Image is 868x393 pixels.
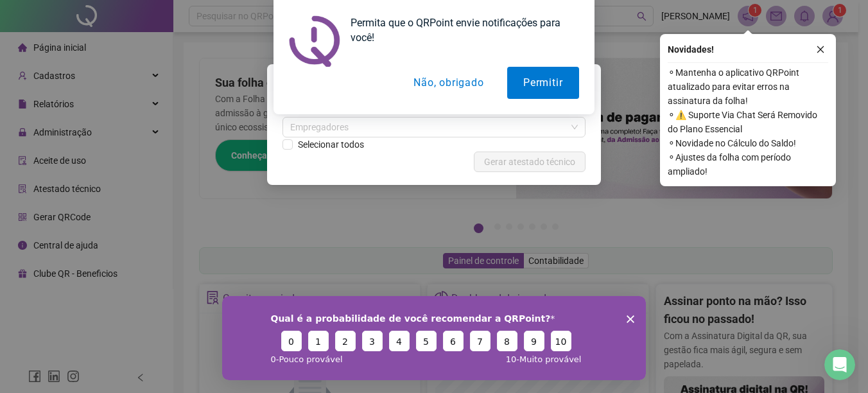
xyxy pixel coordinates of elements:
[668,136,828,150] span: ⚬ Novidade no Cálculo do Saldo!
[222,296,646,380] iframe: Pesquisa da QRPoint
[508,67,579,99] button: Permitir
[668,108,828,136] span: ⚬ ⚠️ Suporte Via Chat Será Removido do Plano Essencial
[340,15,579,45] div: Permita que o QRPoint envie notificações para você!
[293,137,369,152] span: Selecionar todos
[668,150,828,179] span: ⚬ Ajustes da folha com período ampliado!
[474,152,586,172] button: Gerar atestado técnico
[398,67,500,99] button: Não, obrigado
[824,349,855,380] iframe: Intercom live chat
